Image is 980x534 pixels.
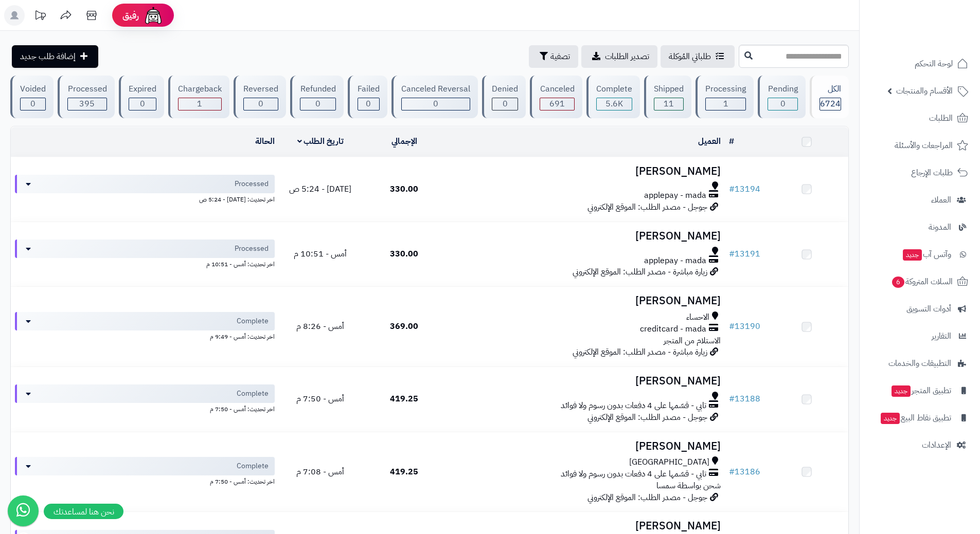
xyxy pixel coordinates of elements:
span: [GEOGRAPHIC_DATA] [629,456,709,468]
span: 0 [315,98,320,110]
a: الطلبات [866,106,974,131]
a: #13188 [729,393,760,405]
div: 0 [129,98,156,110]
a: Pending 0 [756,76,807,118]
div: 0 [402,98,470,110]
span: creditcard - mada [640,323,706,335]
span: # [729,393,735,405]
a: إضافة طلب جديد [12,45,98,68]
span: [DATE] - 5:24 ص [289,183,351,195]
span: 0 [258,98,263,110]
span: Complete [237,316,269,326]
h3: [PERSON_NAME] [450,230,721,242]
div: Expired [129,83,156,95]
span: أمس - 10:51 م [294,248,347,260]
span: السلات المتروكة [891,274,953,289]
a: تطبيق المتجرجديد [866,378,974,403]
span: 419.25 [390,393,418,405]
div: 691 [540,98,574,110]
span: أمس - 8:26 م [296,320,344,333]
a: #13194 [729,183,760,195]
a: المراجعات والأسئلة [866,133,974,158]
span: الطلبات [929,111,953,125]
span: 11 [664,98,674,110]
div: 11 [654,98,683,110]
div: Canceled Reversal [401,83,470,95]
span: لوحة التحكم [915,57,953,71]
span: طلبات الإرجاع [911,165,953,180]
span: جديد [881,413,900,424]
span: 330.00 [390,248,418,260]
a: Processed 395 [56,76,116,118]
a: Expired 0 [117,76,166,118]
span: الاستلام من المتجر [664,335,721,347]
span: Complete [237,461,269,471]
span: جوجل - مصدر الطلب: الموقع الإلكتروني [587,201,707,213]
a: طلبات الإرجاع [866,160,974,185]
span: أدوات التسويق [906,302,951,316]
span: 0 [366,98,371,110]
div: 0 [300,98,335,110]
span: التقارير [932,329,951,343]
a: تحديثات المنصة [27,5,53,28]
div: 0 [358,98,379,110]
a: Voided 0 [8,76,56,118]
span: 369.00 [390,320,418,333]
span: 6724 [820,98,841,110]
span: إضافة طلب جديد [20,50,76,63]
span: # [729,248,735,260]
div: Processed [67,83,106,95]
span: 0 [30,98,35,110]
div: اخر تحديث: أمس - 7:50 م [15,403,275,414]
span: 691 [549,98,565,110]
div: Canceled [540,83,574,95]
a: Processing 1 [693,76,756,118]
span: Processed [235,244,269,254]
span: تصدير الطلبات [605,50,649,63]
span: تابي - قسّمها على 4 دفعات بدون رسوم ولا فوائد [561,468,706,480]
div: اخر تحديث: [DATE] - 5:24 ص [15,193,275,204]
div: 5625 [597,98,632,110]
h3: [PERSON_NAME] [450,295,721,307]
a: #13190 [729,320,760,333]
span: الأقسام والمنتجات [896,84,953,98]
h3: [PERSON_NAME] [450,165,721,177]
span: شحن بواسطة سمسا [656,480,721,492]
span: # [729,466,735,478]
span: # [729,183,735,195]
h3: [PERSON_NAME] [450,520,721,532]
div: Voided [20,83,46,95]
span: 419.25 [390,466,418,478]
span: تابي - قسّمها على 4 دفعات بدون رسوم ولا فوائد [561,400,706,412]
span: رفيق [122,9,139,22]
h3: [PERSON_NAME] [450,375,721,387]
span: المراجعات والأسئلة [895,138,953,153]
span: أمس - 7:50 م [296,393,344,405]
div: Reversed [243,83,278,95]
a: Denied 0 [480,76,528,118]
span: تصفية [550,50,570,63]
span: # [729,320,735,333]
a: لوحة التحكم [866,51,974,76]
div: Complete [596,83,632,95]
div: 395 [68,98,106,110]
span: 5.6K [605,98,623,110]
a: الإجمالي [391,135,417,148]
a: تاريخ الطلب [297,135,344,148]
span: 6 [892,277,904,288]
span: تطبيق نقاط البيع [880,411,951,425]
a: الإعدادات [866,433,974,457]
span: جديد [903,249,922,261]
span: 0 [433,98,438,110]
div: 0 [21,98,45,110]
a: Canceled 691 [528,76,584,118]
div: اخر تحديث: أمس - 9:49 م [15,330,275,341]
div: Chargeback [178,83,222,95]
a: التطبيقات والخدمات [866,351,974,376]
span: وآتس آب [902,247,951,262]
a: تصدير الطلبات [581,45,657,68]
span: 1 [197,98,202,110]
a: Shipped 11 [642,76,693,118]
div: 1 [179,98,221,110]
a: #13191 [729,248,760,260]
